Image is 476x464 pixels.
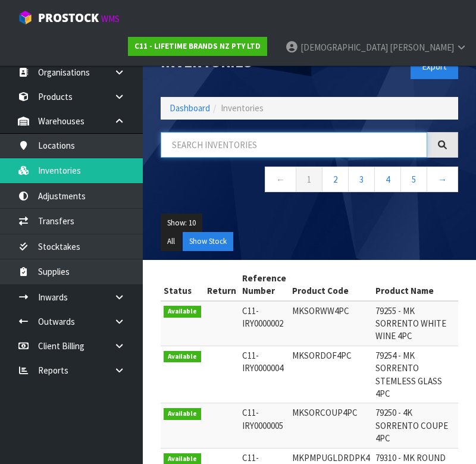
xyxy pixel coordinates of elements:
td: C11-IRY0000004 [239,346,289,403]
h1: Inventories [161,54,300,70]
td: 79254 - MK SORRENTO STEMLESS GLASS 4PC [372,346,459,403]
td: MKSORDOF4PC [289,346,372,403]
th: Product Name [372,269,459,301]
th: Reference Number [239,269,289,301]
span: [PERSON_NAME] [390,42,454,53]
button: All [161,232,181,251]
th: Status [161,269,204,301]
td: C11-IRY0000002 [239,301,289,346]
td: 79250 - 4K SORRENTO COUPE 4PC [372,403,459,448]
a: 2 [322,167,349,192]
a: Dashboard [170,102,210,114]
td: MKSORCOUP4PC [289,403,372,448]
a: 1 [296,167,322,192]
td: MKSORWW4PC [289,301,372,346]
a: 4 [374,167,401,192]
span: ProStock [38,10,99,26]
small: WMS [101,13,120,24]
a: C11 - LIFETIME BRANDS NZ PTY LTD [128,37,267,56]
span: Inventories [221,102,264,114]
span: [DEMOGRAPHIC_DATA] [300,42,388,53]
a: ← [265,167,296,192]
a: 3 [348,167,375,192]
td: 79255 - MK SORRENTO WHITE WINE 4PC [372,301,459,346]
span: Available [164,306,201,318]
span: Available [164,408,201,420]
th: Return [204,269,239,301]
nav: Page navigation [161,167,458,196]
th: Product Code [289,269,372,301]
input: Search inventories [161,132,427,158]
td: C11-IRY0000005 [239,403,289,448]
strong: C11 - LIFETIME BRANDS NZ PTY LTD [134,41,261,51]
a: → [427,167,458,192]
a: 5 [400,167,427,192]
span: Available [164,351,201,363]
button: Show: 10 [161,214,202,233]
button: Show Stock [183,232,233,251]
button: Export [411,54,458,79]
img: cube-alt.png [18,10,33,25]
